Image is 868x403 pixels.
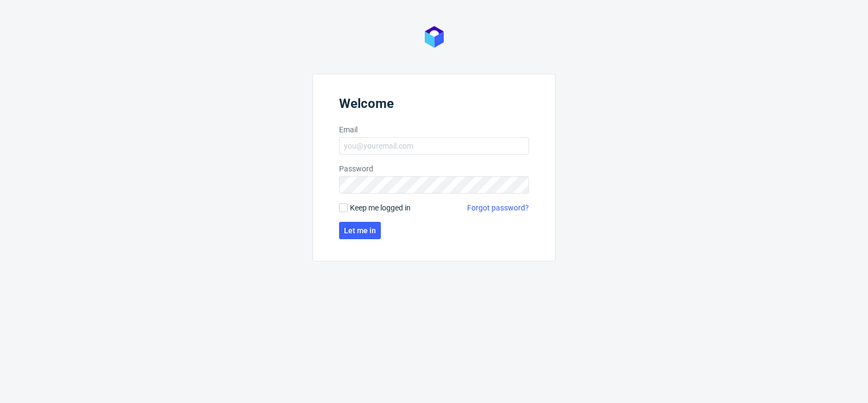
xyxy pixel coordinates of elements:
span: Keep me logged in [350,202,411,213]
label: Password [339,163,529,174]
button: Let me in [339,222,381,239]
header: Welcome [339,96,529,116]
label: Email [339,124,529,135]
span: Let me in [344,227,376,234]
input: you@youremail.com [339,137,529,155]
a: Forgot password? [467,202,529,213]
